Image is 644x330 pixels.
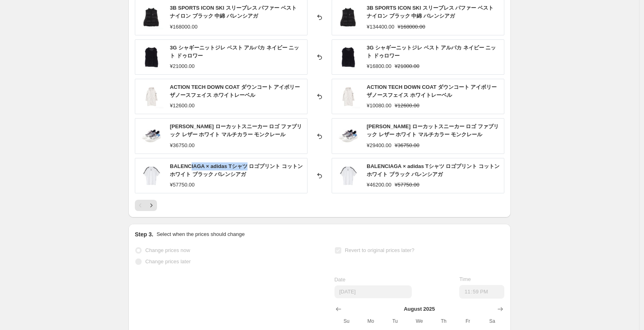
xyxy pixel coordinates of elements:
button: Next [146,200,157,211]
th: Saturday [480,315,504,328]
h2: Step 3. [135,230,153,238]
input: 12:00 [459,285,504,299]
strike: ¥12600.00 [394,102,419,110]
span: 3G シャギーニットジレ ベスト アルパカ ネイビー ニット ドゥロワー [367,45,496,59]
span: Revert to original prices later? [345,247,415,253]
span: Time [459,276,471,282]
p: Select when the prices should change [157,230,245,238]
th: Thursday [431,315,456,328]
span: [PERSON_NAME] ローカットスニーカー ロゴ ファブリック レザー ホワイト マルチカラー モンクレール [367,123,499,137]
th: Friday [456,315,480,328]
div: ¥134400.00 [367,23,394,31]
span: BALENCIAGA × adidas Tシャツ ロゴプリント コットン ホワイト ブラック バレンシアガ [170,163,303,177]
div: ¥16800.00 [367,62,391,70]
div: ¥36750.00 [170,141,194,150]
span: 3G シャギーニットジレ ベスト アルパカ ネイビー ニット ドゥロワー [170,45,299,59]
img: 955539_original_e3f74ae9-a8aa-4f73-9723-90d1eb1d9207_80x.jpg [336,124,360,148]
div: ¥21000.00 [170,62,194,70]
img: 939564_original_eb851f32-03c0-4b40-8842-df3afa1eaabf_80x.jpg [139,84,163,109]
img: 959009_original_be1b63d0-9615-446b-b41e-4e1d9903a89d_80x.jpg [336,5,360,29]
th: Wednesday [407,315,431,328]
button: Show previous month, July 2025 [333,303,344,315]
th: Monday [359,315,383,328]
span: Tu [386,318,404,324]
span: Sa [483,318,501,324]
button: Show next month, September 2025 [495,303,506,315]
span: Fr [459,318,477,324]
th: Sunday [334,315,359,328]
th: Tuesday [383,315,407,328]
strike: ¥21000.00 [394,62,419,70]
strike: ¥36750.00 [394,141,419,150]
img: 951117_original_80x.jpg [139,164,163,188]
span: ACTION TECH DOWN COAT ダウンコート アイボリー ザノースフェイス ホワイトレーベル [170,84,300,98]
div: ¥10080.00 [367,102,391,110]
span: Mo [362,318,380,324]
strike: ¥57750.00 [394,181,419,189]
span: 3B SPORTS ICON SKI スリーブレス パファー ベスト ナイロン ブラック 中綿 バレンシアガ [170,5,297,19]
input: 9/1/2025 [334,285,412,298]
div: ¥29400.00 [367,141,391,150]
img: 945771_original_d554a4bc-9cb5-49ce-901b-edc3dc434038_80x.jpg [336,45,360,69]
span: Su [338,318,355,324]
strike: ¥168000.00 [398,23,425,31]
img: 945771_original_d554a4bc-9cb5-49ce-901b-edc3dc434038_80x.jpg [139,45,163,69]
span: BALENCIAGA × adidas Tシャツ ロゴプリント コットン ホワイト ブラック バレンシアガ [367,163,500,177]
span: Th [435,318,452,324]
img: 939564_original_eb851f32-03c0-4b40-8842-df3afa1eaabf_80x.jpg [336,84,360,109]
div: ¥168000.00 [170,23,198,31]
span: [PERSON_NAME] ローカットスニーカー ロゴ ファブリック レザー ホワイト マルチカラー モンクレール [170,123,302,137]
img: 951117_original_80x.jpg [336,164,360,188]
img: 959009_original_be1b63d0-9615-446b-b41e-4e1d9903a89d_80x.jpg [139,5,163,29]
span: Date [334,277,345,283]
div: ¥12600.00 [170,102,194,110]
span: We [411,318,428,324]
div: ¥46200.00 [367,181,391,189]
span: Change prices later [145,258,191,264]
span: ACTION TECH DOWN COAT ダウンコート アイボリー ザノースフェイス ホワイトレーベル [367,84,497,98]
span: 3B SPORTS ICON SKI スリーブレス パファー ベスト ナイロン ブラック 中綿 バレンシアガ [367,5,493,19]
span: Change prices now [145,247,190,253]
img: 955539_original_e3f74ae9-a8aa-4f73-9723-90d1eb1d9207_80x.jpg [139,124,163,148]
nav: Pagination [135,200,157,211]
div: ¥57750.00 [170,181,194,189]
